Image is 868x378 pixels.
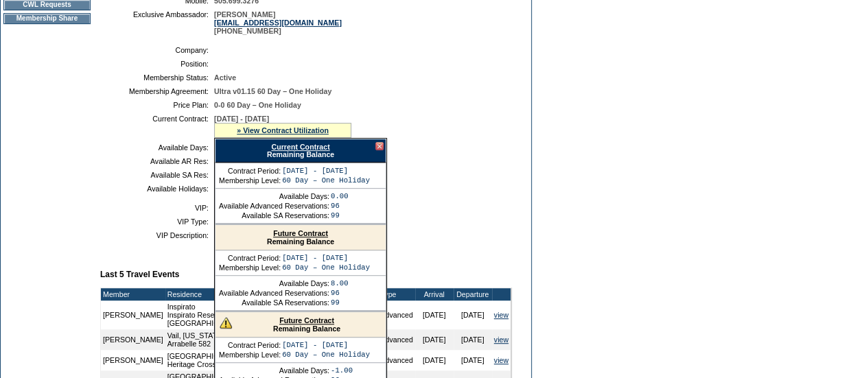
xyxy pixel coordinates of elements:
[165,288,379,300] td: Residence
[415,329,454,350] td: [DATE]
[106,185,209,193] td: Available Holidays:
[331,366,353,375] td: -1.00
[494,335,508,344] a: view
[214,10,342,35] span: [PERSON_NAME] [PHONE_NUMBER]
[454,329,492,350] td: [DATE]
[101,288,165,300] td: Member
[415,288,454,300] td: Arrival
[282,263,370,272] td: 60 Day – One Holiday
[165,350,379,370] td: [GEOGRAPHIC_DATA], [US_STATE] - [GEOGRAPHIC_DATA] Heritage Crossing 8
[219,167,281,175] td: Contract Period:
[378,300,414,329] td: Advanced
[101,300,165,329] td: [PERSON_NAME]
[331,298,349,307] td: 99
[454,300,492,329] td: [DATE]
[106,157,209,165] td: Available AR Res:
[165,329,379,350] td: Vail, [US_STATE] - The Arrabelle at [GEOGRAPHIC_DATA] Arrabelle 582
[282,254,370,262] td: [DATE] - [DATE]
[214,19,342,27] a: [EMAIL_ADDRESS][DOMAIN_NAME]
[106,204,209,212] td: VIP:
[273,229,328,237] a: Future Contract
[378,350,414,370] td: Advanced
[214,101,301,109] span: 0-0 60 Day – One Holiday
[219,351,281,359] td: Membership Level:
[214,115,269,123] span: [DATE] - [DATE]
[282,167,370,175] td: [DATE] - [DATE]
[494,311,508,319] a: view
[331,289,349,297] td: 96
[215,139,386,163] div: Remaining Balance
[106,115,209,138] td: Current Contract:
[331,192,349,200] td: 0.00
[215,225,386,250] div: Remaining Balance
[219,176,281,185] td: Membership Level:
[415,350,454,370] td: [DATE]
[215,312,386,338] div: Remaining Balance
[106,60,209,68] td: Position:
[106,73,209,82] td: Membership Status:
[219,279,329,287] td: Available Days:
[415,300,454,329] td: [DATE]
[100,270,179,279] b: Last 5 Travel Events
[106,171,209,179] td: Available SA Res:
[454,350,492,370] td: [DATE]
[219,263,281,272] td: Membership Level:
[106,101,209,109] td: Price Plan:
[101,329,165,350] td: [PERSON_NAME]
[165,300,379,329] td: Inspirato Inspirato Reservation - [GEOGRAPHIC_DATA]-[GEOGRAPHIC_DATA]
[219,211,329,220] td: Available SA Reservations:
[106,87,209,95] td: Membership Agreement:
[219,192,329,200] td: Available Days:
[219,289,329,297] td: Available Advanced Reservations:
[331,202,349,210] td: 96
[106,143,209,152] td: Available Days:
[106,10,209,35] td: Exclusive Ambassador:
[454,288,492,300] td: Departure
[331,279,349,287] td: 8.00
[219,366,329,375] td: Available Days:
[237,126,329,134] a: » View Contract Utilization
[106,231,209,239] td: VIP Description:
[219,202,329,210] td: Available Advanced Reservations:
[106,46,209,54] td: Company:
[331,211,349,220] td: 99
[3,13,91,24] td: Membership Share
[214,73,236,82] span: Active
[219,341,281,349] td: Contract Period:
[271,143,329,151] a: Current Contract
[214,87,331,95] span: Ultra v01.15 60 Day – One Holiday
[282,176,370,185] td: 60 Day – One Holiday
[378,329,414,350] td: Advanced
[494,356,508,364] a: view
[282,341,370,349] td: [DATE] - [DATE]
[219,298,329,307] td: Available SA Reservations:
[220,316,232,329] img: There are insufficient days and/or tokens to cover this reservation
[219,254,281,262] td: Contract Period:
[279,316,334,324] a: Future Contract
[282,351,370,359] td: 60 Day – One Holiday
[378,288,414,300] td: Type
[106,217,209,226] td: VIP Type:
[101,350,165,370] td: [PERSON_NAME]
